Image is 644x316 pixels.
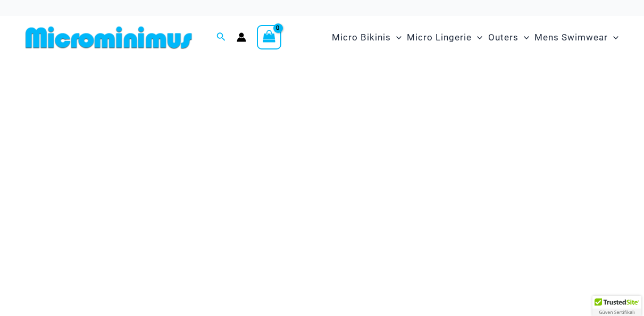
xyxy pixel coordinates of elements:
span: Menu Toggle [472,24,482,51]
a: Micro LingerieMenu ToggleMenu Toggle [404,21,485,54]
a: Micro BikinisMenu ToggleMenu Toggle [329,21,404,54]
span: Mens Swimwear [534,24,608,51]
span: Micro Lingerie [407,24,472,51]
span: Outers [488,24,518,51]
a: View Shopping Cart, empty [257,25,281,49]
span: Menu Toggle [608,24,618,51]
span: Menu Toggle [391,24,402,51]
div: TrustedSite Certified [592,296,641,316]
nav: Site Navigation [328,20,623,55]
a: Account icon link [237,32,246,42]
span: Menu Toggle [518,24,529,51]
img: MM SHOP LOGO FLAT [21,26,196,49]
span: Micro Bikinis [332,24,391,51]
a: OutersMenu ToggleMenu Toggle [486,21,532,54]
a: Search icon link [216,31,226,44]
a: Mens SwimwearMenu ToggleMenu Toggle [532,21,621,54]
